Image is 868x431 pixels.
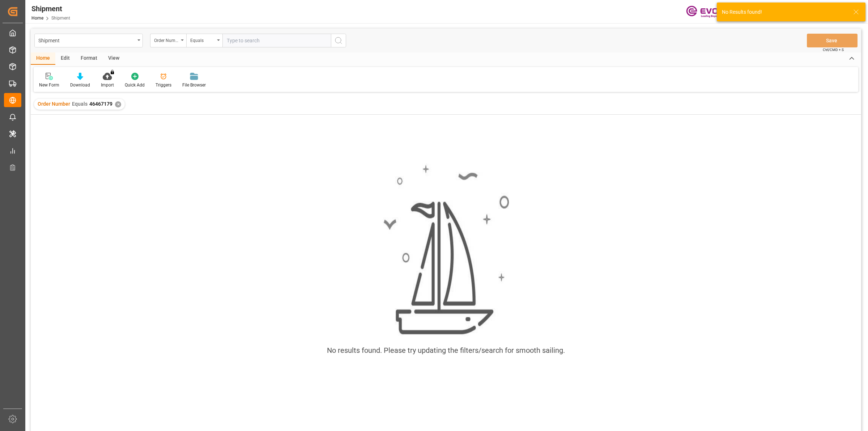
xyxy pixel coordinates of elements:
[31,3,70,14] div: Shipment
[327,345,565,356] div: No results found. Please try updating the filters/search for smooth sailing.
[186,34,222,47] button: open menu
[115,101,121,107] div: ✕
[70,82,90,88] div: Download
[156,82,171,88] div: Triggers
[182,82,206,88] div: File Browser
[686,5,733,18] img: Evonik-brand-mark-Deep-Purple-RGB.jpeg_1700498283.jpeg
[154,35,179,44] div: Order Number
[383,164,509,336] img: smooth_sailing.jpeg
[722,8,846,16] div: No Results found!
[55,52,75,65] div: Edit
[190,35,215,44] div: Equals
[331,34,346,47] button: search button
[39,82,59,88] div: New Form
[31,16,43,21] a: Home
[75,52,103,65] div: Format
[72,101,88,107] span: Equals
[125,82,145,88] div: Quick Add
[823,47,844,52] span: Ctrl/CMD + S
[807,34,858,47] button: Save
[89,101,112,107] span: 46467179
[222,34,331,47] input: Type to search
[38,35,135,45] div: Shipment
[103,52,125,65] div: View
[34,34,143,47] button: open menu
[150,34,186,47] button: open menu
[31,52,55,65] div: Home
[38,101,70,107] span: Order Number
